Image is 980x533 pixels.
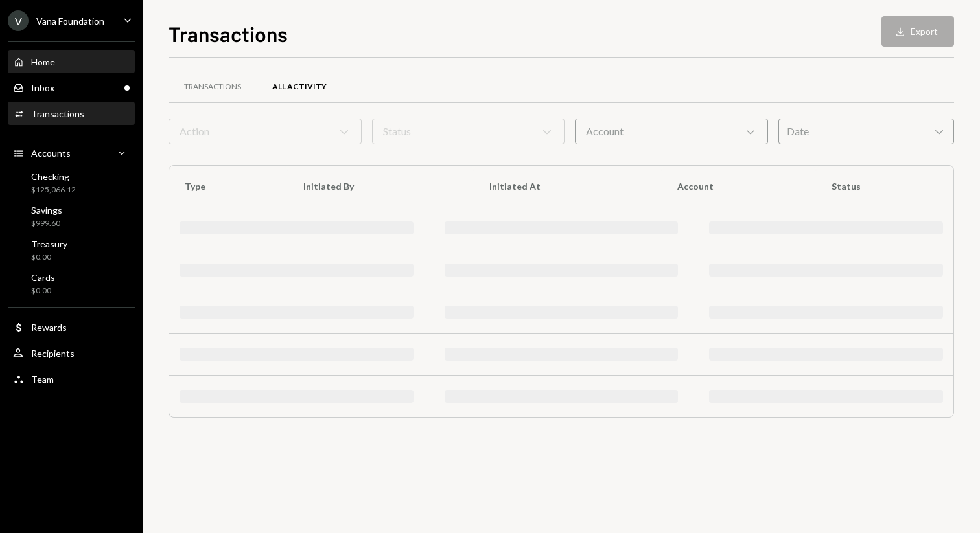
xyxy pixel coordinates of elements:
[272,82,327,93] div: All Activity
[31,82,54,93] div: Inbox
[8,341,135,365] a: Recipients
[474,166,662,207] th: Initiated At
[31,148,71,159] div: Accounts
[31,374,54,385] div: Team
[31,205,62,216] div: Savings
[31,171,76,182] div: Checking
[8,10,29,31] div: V
[8,315,135,339] a: Rewards
[8,141,135,164] a: Accounts
[36,16,104,27] div: Vana Foundation
[8,102,135,125] a: Transactions
[8,268,135,299] a: Cards$0.00
[169,166,288,207] th: Type
[31,218,62,229] div: $999.60
[8,50,135,73] a: Home
[575,119,768,144] div: Account
[778,119,954,144] div: Date
[8,167,135,198] a: Checking$125,066.12
[31,322,67,333] div: Rewards
[8,234,135,266] a: Treasury$0.00
[169,71,257,104] a: Transactions
[31,272,55,283] div: Cards
[31,238,67,249] div: Treasury
[8,367,135,391] a: Team
[662,166,815,207] th: Account
[31,56,55,67] div: Home
[816,166,953,207] th: Status
[257,71,342,104] a: All Activity
[184,82,241,93] div: Transactions
[31,185,76,196] div: $125,066.12
[31,252,67,263] div: $0.00
[8,76,135,99] a: Inbox
[288,166,474,207] th: Initiated By
[169,21,288,47] h1: Transactions
[8,201,135,232] a: Savings$999.60
[31,108,84,119] div: Transactions
[31,348,75,359] div: Recipients
[31,286,55,297] div: $0.00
